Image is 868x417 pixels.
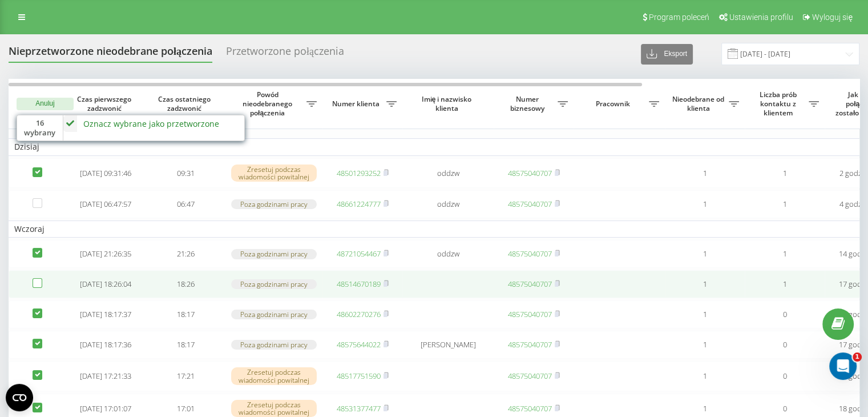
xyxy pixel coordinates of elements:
[402,240,494,268] td: oddzw
[337,371,381,381] a: 48517751590
[66,190,146,218] td: [DATE] 06:47:57
[665,240,745,268] td: 1
[641,44,693,65] button: Eksport
[508,309,552,319] a: 48575040707
[231,340,317,350] div: Poza godzinami pracy
[66,300,146,328] td: [DATE] 18:17:37
[231,279,317,289] div: Poza godzinami pracy
[665,361,745,391] td: 1
[66,240,146,268] td: [DATE] 21:26:35
[337,339,381,350] a: 48575644022
[508,339,552,350] a: 48575040707
[146,270,225,298] td: 18:26
[337,168,381,178] a: 48501293252
[745,158,825,189] td: 1
[750,90,809,117] span: Liczba prób kontaktu z klientem
[853,352,862,362] span: 1
[729,13,793,22] span: Ustawienia profilu
[231,90,306,117] span: Powód nieodebranego połączenia
[337,309,381,319] a: 48602270276
[9,45,212,63] div: Nieprzetworzone nieodebrane połączenia
[579,99,649,109] span: Pracownik
[508,199,552,209] a: 48575040707
[745,331,825,359] td: 0
[665,158,745,189] td: 1
[66,270,146,298] td: [DATE] 18:26:04
[665,190,745,218] td: 1
[337,199,381,209] a: 48661224777
[146,361,225,391] td: 17:21
[83,118,219,129] div: Oznacz wybrane jako przetworzone
[231,400,317,417] div: Zresetuj podczas wiadomości powitalnej
[146,240,225,268] td: 21:26
[508,403,552,414] a: 48575040707
[745,190,825,218] td: 1
[75,95,136,113] span: Czas pierwszego zadzwonić
[665,331,745,359] td: 1
[402,190,494,218] td: oddzw
[328,99,386,109] span: Numer klienta
[6,384,33,411] button: Open CMP widget
[665,300,745,328] td: 1
[665,270,745,298] td: 1
[146,158,225,189] td: 09:31
[508,279,552,289] a: 48575040707
[66,158,146,189] td: [DATE] 09:31:46
[812,13,853,22] span: Wyloguj się
[649,13,709,22] span: Program poleceń
[17,98,74,110] button: Anuluj
[671,95,729,113] span: Nieodebrane od klienta
[745,270,825,298] td: 1
[499,95,558,113] span: Numer biznesowy
[745,240,825,268] td: 1
[337,403,381,414] a: 48531377477
[337,248,381,259] a: 48721054467
[508,168,552,178] a: 48575040707
[146,300,225,328] td: 18:17
[155,95,216,113] span: Czas ostatniego zadzwonić
[146,190,225,218] td: 06:47
[66,361,146,391] td: [DATE] 17:21:33
[508,248,552,259] a: 48575040707
[745,361,825,391] td: 0
[231,199,317,209] div: Poza godzinami pracy
[337,279,381,289] a: 48514670189
[231,165,317,182] div: Zresetuj podczas wiadomości powitalnej
[231,249,317,259] div: Poza godzinami pracy
[231,310,317,319] div: Poza godzinami pracy
[745,300,825,328] td: 0
[226,45,344,63] div: Przetworzone połączenia
[231,367,317,384] div: Zresetuj podczas wiadomości powitalnej
[402,158,494,189] td: oddzw
[402,331,494,359] td: [PERSON_NAME]
[829,352,857,380] iframe: Intercom live chat
[17,115,63,141] div: 16 wybrany
[412,95,484,113] span: Imię i nazwisko klienta
[66,331,146,359] td: [DATE] 18:17:36
[146,331,225,359] td: 18:17
[508,371,552,381] a: 48575040707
